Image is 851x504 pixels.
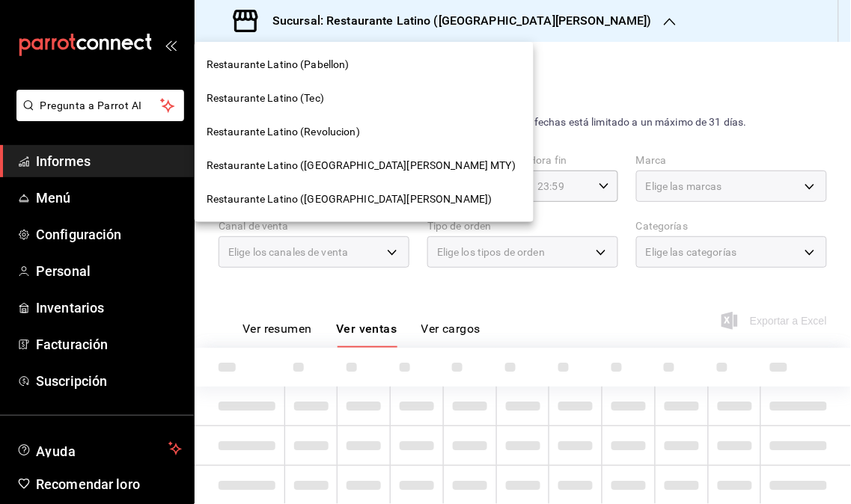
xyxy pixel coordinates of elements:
[195,115,534,149] div: Restaurante Latino (Revolucion)
[195,48,534,82] div: Restaurante Latino (Pabellon)
[195,149,534,182] div: Restaurante Latino ([GEOGRAPHIC_DATA][PERSON_NAME] MTY)
[195,82,534,115] div: Restaurante Latino (Tec)
[207,158,516,173] span: Restaurante Latino ([GEOGRAPHIC_DATA][PERSON_NAME] MTY)
[207,90,324,106] span: Restaurante Latino (Tec)
[207,57,350,73] span: Restaurante Latino (Pabellon)
[207,124,360,140] span: Restaurante Latino (Revolucion)
[207,191,492,207] span: Restaurante Latino ([GEOGRAPHIC_DATA][PERSON_NAME])
[195,182,534,216] div: Restaurante Latino ([GEOGRAPHIC_DATA][PERSON_NAME])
